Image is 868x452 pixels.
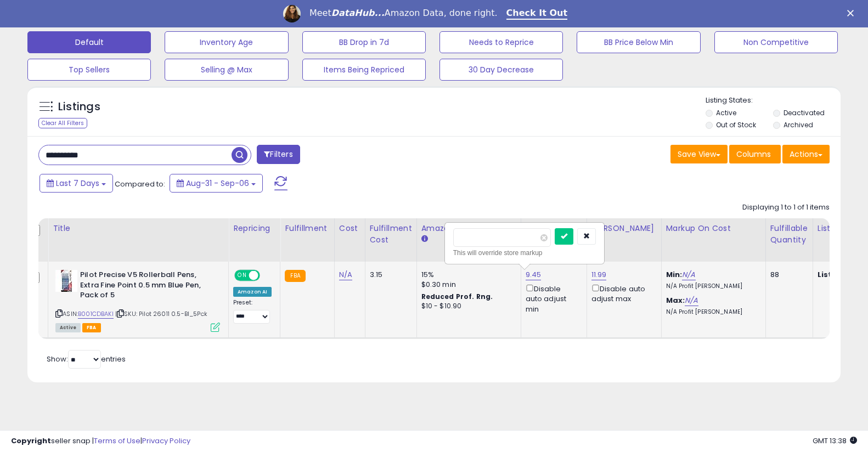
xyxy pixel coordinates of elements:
[818,269,867,280] b: Listed Price:
[784,120,813,129] label: Archived
[526,269,542,280] a: 9.45
[258,271,276,280] span: OFF
[370,223,412,246] div: Fulfillment Cost
[53,223,224,234] div: Title
[233,299,272,324] div: Preset:
[784,108,825,117] label: Deactivated
[661,218,765,262] th: The percentage added to the cost of goods (COGS) that forms the calculator for Min & Max prices.
[115,179,165,189] span: Compared to:
[439,59,563,81] button: 30 Day Decrease
[421,223,516,234] div: Amazon Fees
[82,323,101,332] span: FBA
[742,202,830,213] div: Displaying 1 to 1 of 1 items
[55,270,220,331] div: ASIN:
[331,8,385,18] i: DataHub...
[339,269,352,280] a: N/A
[813,436,857,446] span: 2025-09-15 13:38 GMT
[283,5,301,22] img: Profile image for Georgie
[716,120,756,129] label: Out of Stock
[56,178,99,189] span: Last 7 Days
[285,223,329,234] div: Fulfillment
[47,354,126,364] span: Show: entries
[591,282,653,304] div: Disable auto adjust max
[714,31,838,53] button: Non Competitive
[706,95,841,106] p: Listing States:
[453,247,596,258] div: This will override store markup
[666,295,685,306] b: Max:
[685,295,698,306] a: N/A
[591,269,607,280] a: 11.99
[257,145,300,164] button: Filters
[782,145,830,163] button: Actions
[577,31,700,53] button: BB Price Below Min
[847,10,858,16] div: Close
[421,280,512,290] div: $0.30 min
[11,436,51,446] strong: Copyright
[27,59,151,81] button: Top Sellers
[165,59,288,81] button: Selling @ Max
[170,174,263,193] button: Aug-31 - Sep-06
[666,282,757,290] p: N/A Profit [PERSON_NAME]
[233,287,272,297] div: Amazon AI
[165,31,288,53] button: Inventory Age
[736,149,771,160] span: Columns
[591,223,657,234] div: [PERSON_NAME]
[285,270,305,282] small: FBA
[11,436,190,447] div: seller snap | |
[439,31,563,53] button: Needs to Reprice
[142,436,190,446] a: Privacy Policy
[421,234,428,244] small: Amazon Fees.
[38,118,87,128] div: Clear All Filters
[80,270,213,303] b: Pilot Precise V5 Rollerball Pens, Extra Fine Point 0.5 mm Blue Pen, Pack of 5
[770,270,804,280] div: 88
[666,308,757,316] p: N/A Profit [PERSON_NAME]
[40,174,113,193] button: Last 7 Days
[670,145,728,163] button: Save View
[370,270,408,280] div: 3.15
[94,436,140,446] a: Terms of Use
[506,8,568,20] a: Check It Out
[186,178,249,189] span: Aug-31 - Sep-06
[716,108,736,117] label: Active
[233,223,275,234] div: Repricing
[55,270,77,292] img: 417wora+Z-L._SL40_.jpg
[526,282,578,314] div: Disable auto adjust min
[78,309,114,319] a: B001CDBAKI
[682,269,695,280] a: N/A
[666,269,683,280] b: Min:
[729,145,781,163] button: Columns
[235,271,249,280] span: ON
[666,223,761,234] div: Markup on Cost
[27,31,151,53] button: Default
[302,59,426,81] button: Items Being Repriced
[421,292,493,301] b: Reduced Prof. Rng.
[302,31,426,53] button: BB Drop in 7d
[770,223,808,246] div: Fulfillable Quantity
[55,323,81,332] span: All listings currently available for purchase on Amazon
[58,99,100,115] h5: Listings
[421,302,512,311] div: $10 - $10.90
[309,8,498,19] div: Meet Amazon Data, done right.
[339,223,360,234] div: Cost
[421,270,512,280] div: 15%
[115,309,207,318] span: | SKU: Pilot 26011 0.5-Bl_5Pck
